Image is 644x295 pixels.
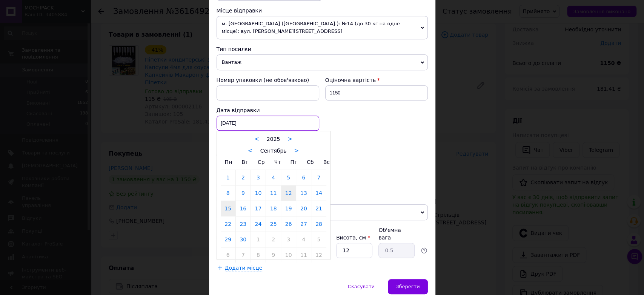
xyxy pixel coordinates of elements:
a: 13 [296,185,311,201]
a: 9 [266,247,281,263]
a: 8 [221,185,235,201]
a: 8 [251,247,266,263]
span: Сентябрь [260,148,287,154]
a: 2 [266,232,281,247]
a: 4 [296,232,311,247]
a: 1 [251,232,266,247]
a: 15 [221,201,235,216]
a: 2 [236,170,251,185]
a: 12 [311,247,326,263]
a: > [294,147,299,154]
span: 2025 [267,136,280,142]
a: 16 [236,201,251,216]
a: 29 [221,232,235,247]
a: 7 [236,247,251,263]
a: 9 [236,185,251,201]
a: 18 [266,201,281,216]
a: 3 [251,170,266,185]
a: 30 [236,232,251,247]
a: > [287,136,292,142]
a: 10 [281,247,296,263]
a: 10 [251,185,266,201]
a: 25 [266,216,281,232]
a: 11 [296,247,311,263]
a: 19 [281,201,296,216]
a: 5 [311,232,326,247]
a: < [248,147,253,154]
a: 17 [251,201,266,216]
span: Ср [258,159,265,165]
a: 21 [311,201,326,216]
a: 7 [311,170,326,185]
a: 5 [281,170,296,185]
a: 4 [266,170,281,185]
a: 27 [296,216,311,232]
span: Пн [225,159,232,165]
a: 28 [311,216,326,232]
span: Вт [241,159,248,165]
a: 14 [311,185,326,201]
a: 6 [221,247,235,263]
a: 22 [221,216,235,232]
a: < [254,136,259,142]
span: Пт [290,159,297,165]
span: Зберегти [396,284,420,289]
span: Додати місце [225,265,263,271]
a: 1 [221,170,235,185]
a: 20 [296,201,311,216]
a: 26 [281,216,296,232]
a: 12 [281,185,296,201]
span: Сб [307,159,314,165]
a: 23 [236,216,251,232]
span: Скасувати [348,284,375,289]
span: Вс [323,159,330,165]
a: 3 [281,232,296,247]
a: 11 [266,185,281,201]
a: 24 [251,216,266,232]
a: 6 [296,170,311,185]
span: Чт [274,159,281,165]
